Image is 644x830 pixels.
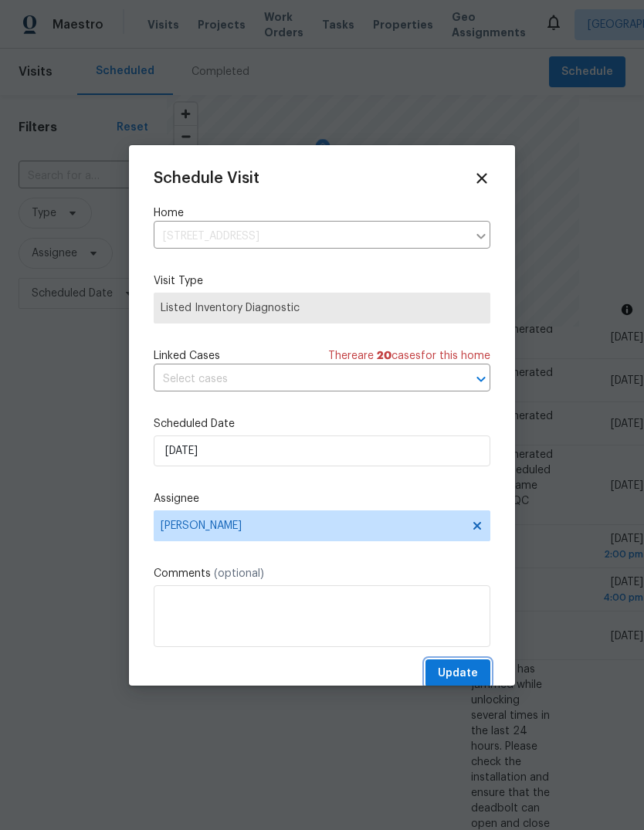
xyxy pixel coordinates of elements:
label: Visit Type [154,273,490,289]
span: Update [438,664,478,683]
span: Close [473,170,490,187]
span: There are case s for this home [328,348,490,364]
input: M/D/YYYY [154,435,490,466]
span: Linked Cases [154,348,220,364]
label: Assignee [154,491,490,506]
input: Enter in an address [154,225,467,249]
button: Update [425,659,490,688]
span: Listed Inventory Diagnostic [161,300,483,316]
span: Schedule Visit [154,171,259,186]
label: Comments [154,566,490,581]
span: (optional) [214,568,264,579]
input: Select cases [154,368,447,391]
span: [PERSON_NAME] [161,520,463,532]
label: Scheduled Date [154,416,490,432]
button: Open [470,368,492,390]
span: 20 [377,351,391,361]
label: Home [154,205,490,221]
